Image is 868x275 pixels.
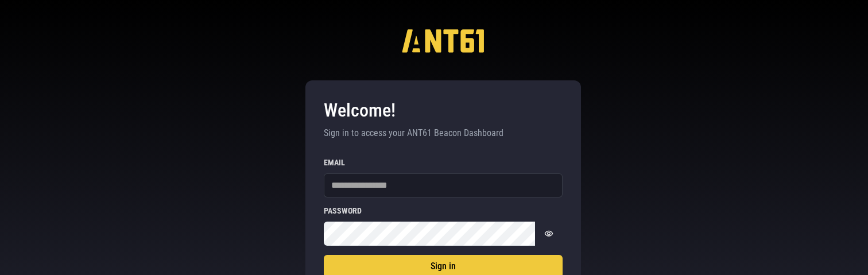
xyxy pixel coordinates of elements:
p: Sign in to access your ANT61 Beacon Dashboard [324,126,563,140]
label: Email [324,158,563,166]
label: Password [324,207,563,215]
button: Show password [535,222,563,246]
h3: Welcome! [324,99,563,122]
